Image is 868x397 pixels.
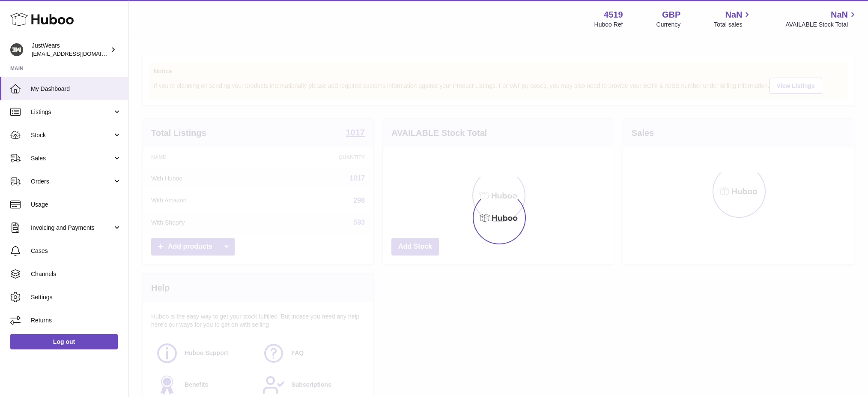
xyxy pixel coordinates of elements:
span: Cases [31,247,122,255]
a: Log out [10,334,118,349]
img: internalAdmin-4519@internal.huboo.com [10,43,23,56]
div: Currency [656,21,681,29]
span: AVAILABLE Stock Total [785,21,858,29]
span: Channels [31,270,122,278]
span: Sales [31,154,113,162]
span: Total sales [714,21,752,29]
span: Usage [31,201,122,209]
span: Invoicing and Payments [31,224,113,232]
div: JustWears [32,42,109,58]
span: Listings [31,108,113,116]
span: Stock [31,131,113,139]
strong: GBP [662,9,680,21]
a: NaN Total sales [714,9,752,29]
span: Returns [31,316,122,325]
div: Huboo Ref [594,21,623,29]
span: NaN [831,9,848,21]
a: NaN AVAILABLE Stock Total [785,9,858,29]
strong: 4519 [604,9,623,21]
span: My Dashboard [31,85,122,93]
span: [EMAIL_ADDRESS][DOMAIN_NAME] [32,50,126,57]
span: Orders [31,177,113,186]
span: Settings [31,293,122,301]
span: NaN [725,9,742,21]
